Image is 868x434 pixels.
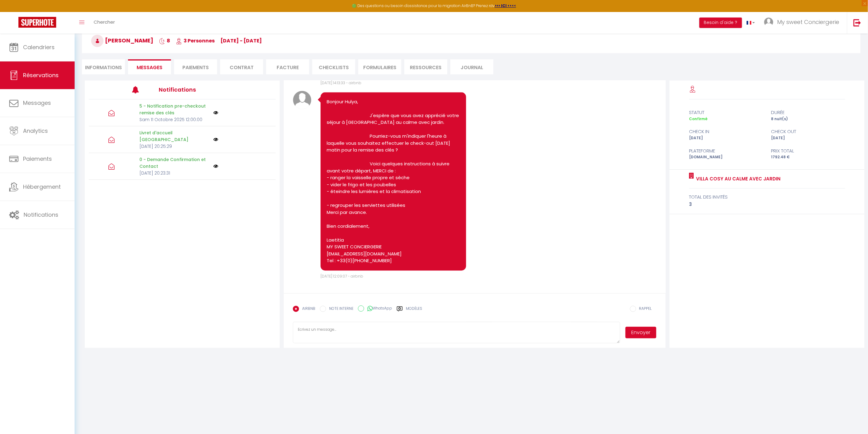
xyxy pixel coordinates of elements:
[321,80,361,85] span: [DATE] 14:13:33 - airbnb
[495,3,516,8] a: >>> ICI <<<<
[685,109,767,116] div: statut
[636,306,652,313] label: RAPPEL
[139,170,209,176] p: [DATE] 20:23:31
[139,156,209,170] p: 0 - Demande Confirmation et Contact
[139,116,209,123] p: Sam 11 Octobre 2025 12:00:00
[23,155,52,163] span: Paiements
[82,59,125,74] li: Informations
[159,37,170,44] span: 8
[139,129,209,143] p: Livret d'accueil [GEOGRAPHIC_DATA]
[220,59,263,74] li: Contrat
[699,18,742,28] button: Besoin d'aide ?
[137,64,162,71] span: Messages
[24,211,58,219] span: Notifications
[94,19,115,25] span: Chercher
[293,91,311,109] img: avatar.png
[89,12,119,34] a: Chercher
[685,128,767,135] div: check in
[689,116,708,121] span: Confirmé
[159,83,237,97] h3: Notifications
[91,37,153,44] span: [PERSON_NAME]
[767,147,849,155] div: Prix total
[23,71,59,79] span: Réservations
[139,143,209,150] p: [DATE] 20:25:29
[685,135,767,141] div: [DATE]
[266,59,309,74] li: Facture
[358,59,401,74] li: FORMULAIRES
[764,18,773,27] img: ...
[406,306,422,317] label: Modèles
[139,103,209,116] p: 5 - Notification pre-checkout remise des clés
[176,37,215,44] span: 3 Personnes
[689,193,845,201] div: total des invités
[364,306,392,312] label: WhatsApp
[299,306,315,313] label: AIRBNB
[767,116,849,122] div: 8 nuit(s)
[625,327,656,338] button: Envoyer
[767,109,849,116] div: durée
[854,19,861,26] img: logout
[23,127,48,135] span: Analytics
[450,59,493,74] li: Journal
[767,154,849,160] div: 1792.48 €
[174,59,217,74] li: Paiements
[685,147,767,155] div: Plateforme
[213,110,218,115] img: NO IMAGE
[767,135,849,141] div: [DATE]
[404,59,447,74] li: Ressources
[220,37,262,44] span: [DATE] - [DATE]
[694,175,781,183] a: Villa cosy au calme avec jardin
[777,18,839,26] span: My sweet Conciergerie
[213,137,218,142] img: NO IMAGE
[18,17,56,28] img: Super Booking
[326,306,353,313] label: NOTE INTERNE
[321,274,363,279] span: [DATE] 12:09:07 - airbnb
[767,128,849,135] div: check out
[760,12,847,34] a: ... My sweet Conciergerie
[23,183,61,191] span: Hébergement
[312,59,355,74] li: CHECKLISTS
[685,154,767,160] div: [DOMAIN_NAME]
[23,99,51,107] span: Messages
[213,164,218,169] img: NO IMAGE
[689,201,845,208] div: 3
[327,98,460,264] pre: Bonjour Hulya, J'espère que vous avez apprécié votre séjour à [GEOGRAPHIC_DATA] au calme avec jar...
[23,43,55,51] span: Calendriers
